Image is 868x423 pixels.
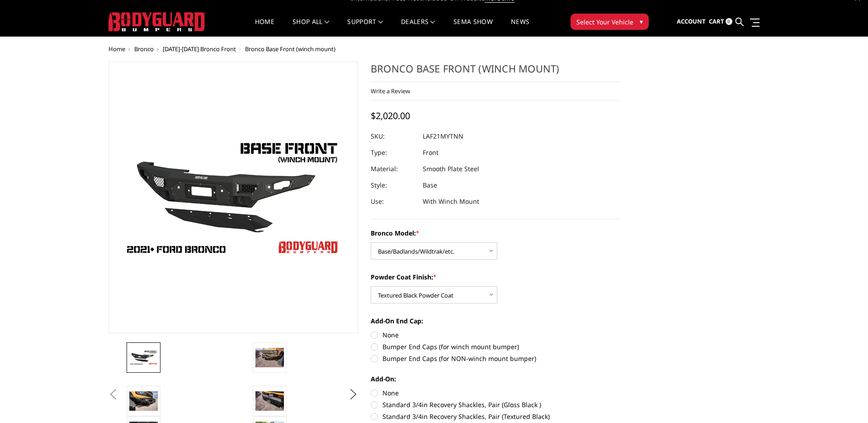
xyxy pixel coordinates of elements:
[371,161,416,177] dt: Material:
[726,18,732,25] span: 0
[709,17,724,25] span: Cart
[371,272,620,282] label: Powder Coat Finish:
[371,87,410,95] a: Write a Review
[371,193,416,210] dt: Use:
[371,62,620,82] h1: Bronco Base Front (winch mount)
[423,144,439,161] dd: Front
[108,45,125,53] a: Home
[371,412,620,421] label: Standard 3/4in Recovery Shackles, Pair (Textured Black)
[423,161,479,177] dd: Smooth Plate Steel
[371,374,620,384] label: Add-On:
[511,19,529,36] a: News
[134,45,154,53] a: Bronco
[423,177,437,193] dd: Base
[401,19,435,36] a: Dealers
[709,10,732,34] a: Cart 0
[371,128,416,144] dt: SKU:
[347,19,383,36] a: Support
[371,228,620,238] label: Bronco Model:
[423,193,479,210] dd: With Winch Mount
[677,17,706,25] span: Account
[347,388,360,401] button: Next
[371,342,620,351] label: Bumper End Caps (for winch mount bumper)
[371,144,416,161] dt: Type:
[371,354,620,363] label: Bumper End Caps (for NON-winch mount bumper)
[245,45,335,53] span: Bronco Base Front (winch mount)
[163,45,236,53] a: [DATE]-[DATE] Bronco Front
[255,19,274,36] a: Home
[255,348,284,367] img: Bronco Base Front (winch mount)
[371,330,620,340] label: None
[106,388,120,401] button: Previous
[129,350,158,365] img: Freedom Series - Bronco Base Front Bumper
[255,391,284,410] img: Bronco Base Front (winch mount)
[640,17,643,26] span: ▾
[108,12,206,31] img: BODYGUARD BUMPERS
[576,17,633,27] span: Select Your Vehicle
[677,10,706,34] a: Account
[371,400,620,409] label: Standard 3/4in Recovery Shackles, Pair (Gloss Black )
[453,19,493,36] a: SEMA Show
[371,177,416,193] dt: Style:
[371,316,620,326] label: Add-On End Cap:
[571,14,649,30] button: Select Your Vehicle
[823,380,868,423] iframe: Chat Widget
[292,19,329,36] a: shop all
[371,110,410,122] span: $2,020.00
[423,128,463,144] dd: LAF21MYTNN
[371,388,620,398] label: None
[108,62,358,333] a: Freedom Series - Bronco Base Front Bumper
